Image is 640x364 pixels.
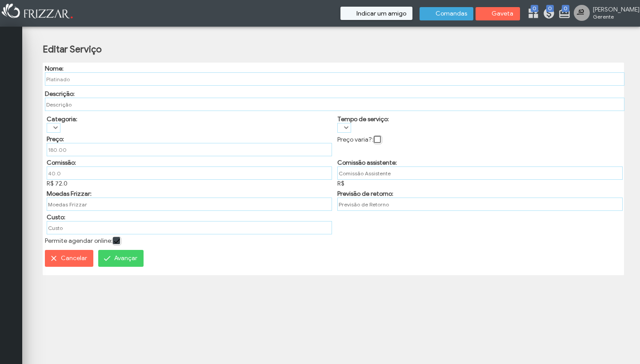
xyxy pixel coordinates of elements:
[45,237,112,245] label: Permite agendar online:
[47,115,77,123] label: Categoria:
[114,252,137,265] span: Avançar
[47,190,92,198] label: Moedas Frizzar:
[337,180,344,187] span: R$
[45,72,625,86] input: Nome
[593,13,633,20] span: Gerente
[98,250,144,267] button: Avançar
[45,250,93,267] button: Cancelar
[546,5,554,12] span: 0
[47,214,65,221] label: Custo:
[593,6,633,13] span: [PERSON_NAME]
[47,180,68,187] span: R$ 72.0
[47,135,64,143] label: Preço:
[340,7,412,20] button: Indicar um amigo
[45,65,64,72] label: Nome:
[436,11,467,17] span: Comandas
[543,7,552,21] a: 0
[337,136,373,143] label: Preço varia?:
[47,166,332,180] input: Comissão
[420,7,473,20] button: Comandas
[476,7,520,20] button: Gaveta
[337,198,623,211] input: Previsão de Retorno
[47,143,332,156] input: Preço
[337,190,393,198] label: Previsão de retorno:
[43,44,102,55] h2: Editar Serviço
[45,98,625,111] input: Descrição
[45,90,75,98] label: Descrição:
[356,11,406,17] span: Indicar um amigo
[492,11,514,17] span: Gaveta
[562,5,569,12] span: 0
[61,252,87,265] span: Cancelar
[531,5,538,12] span: 0
[47,221,332,234] input: Custo
[574,5,636,23] a: [PERSON_NAME] Gerente
[558,7,567,21] a: 0
[527,7,536,21] a: 0
[337,166,623,180] input: Comissão Assistente
[47,159,76,166] label: Comissão:
[47,198,332,211] input: Moedas Frizzar
[337,115,389,123] label: Tempo de serviço:
[337,159,397,166] label: Comissão assistente:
